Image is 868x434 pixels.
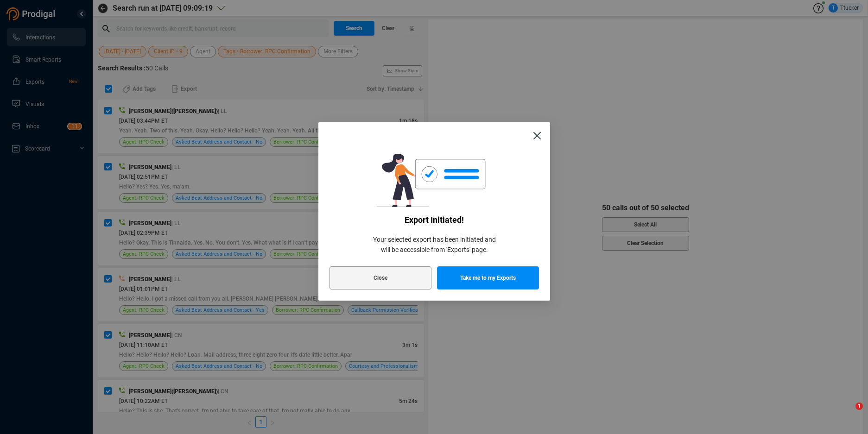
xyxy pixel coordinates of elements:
span: will be accessible from 'Exports' page. [329,245,539,255]
span: Your selected export has been initiated and [329,234,539,245]
button: Close [329,266,431,289]
span: Export initiated! [329,215,539,225]
iframe: Intercom live chat [836,403,859,425]
span: Close [374,266,387,289]
button: Close [524,122,550,148]
span: Take me to my Exports [460,266,516,289]
span: 1 [855,403,863,410]
button: Take me to my Exports [437,266,539,289]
